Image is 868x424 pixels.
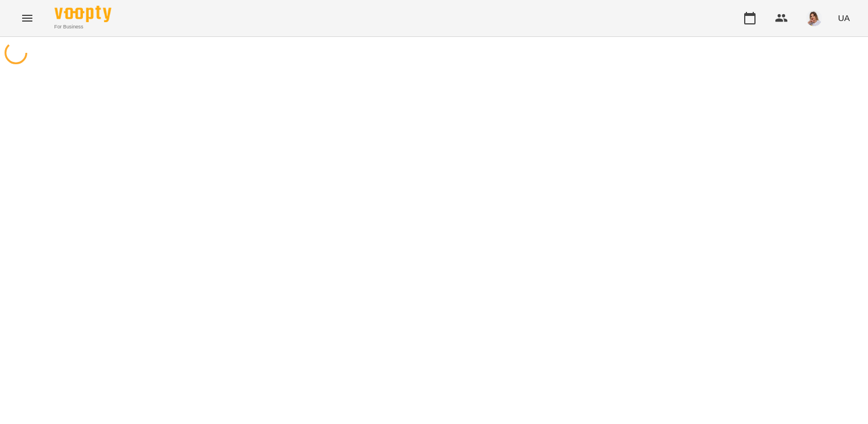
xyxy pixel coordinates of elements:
span: UA [838,12,850,24]
span: For Business [55,23,111,31]
img: Voopty Logo [55,6,111,22]
img: d332a1c3318355be326c790ed3ba89f4.jpg [806,10,822,26]
button: Menu [14,5,41,32]
button: UA [833,7,854,28]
